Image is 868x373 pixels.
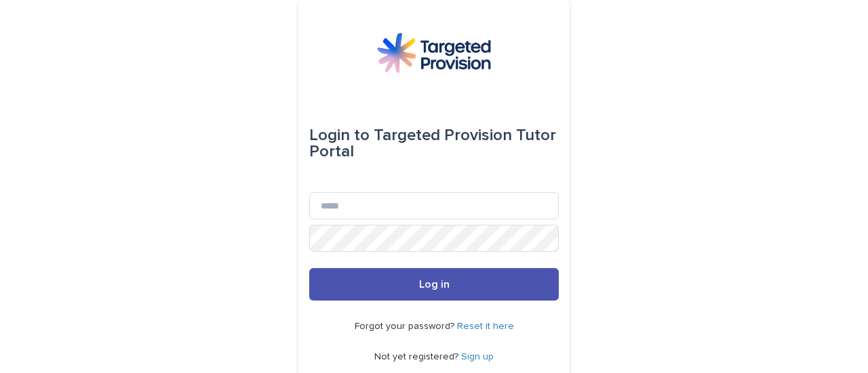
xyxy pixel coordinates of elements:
[457,322,514,331] a: Reset it here
[309,127,370,144] span: Login to
[419,279,450,290] span: Log in
[355,322,457,331] span: Forgot your password?
[309,268,559,301] button: Log in
[461,352,494,361] a: Sign up
[309,116,559,171] div: Targeted Provision Tutor Portal
[377,32,491,73] img: M5nRWzHhSzIhMunXDL62
[374,352,461,361] span: Not yet registered?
